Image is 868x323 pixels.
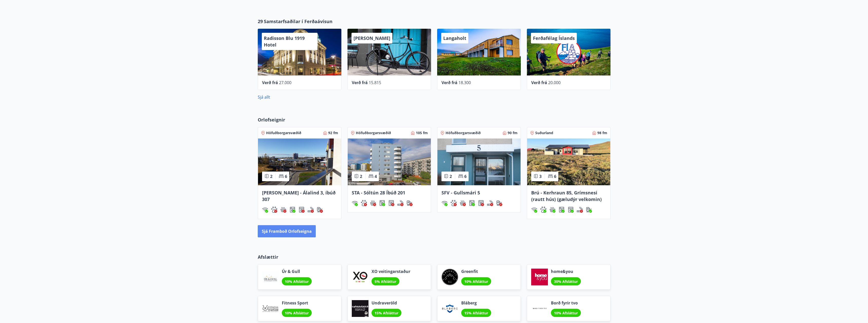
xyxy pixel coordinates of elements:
[407,200,413,206] div: Hleðslustöð fyrir rafbíla
[464,279,488,284] span: 10% Afsláttur
[535,130,553,135] span: Suðurland
[464,174,467,179] span: 6
[531,80,547,85] span: Verð frá
[531,190,602,202] span: Brú - Kerhraun 85, Grímsnesi (rautt hús) (gæludýr velkomin)
[458,80,471,85] span: 18.300
[461,269,491,274] span: Greenfit
[533,35,575,41] span: Ferðafélag Íslands
[551,269,581,274] span: home&you
[388,200,394,206] img: hddCLTAnxqFUMr1fxmbGG8zWilo2syolR0f9UjPn.svg
[397,200,403,206] img: QNIUl6Cv9L9rHgMXwuzGLuiJOj7RKqxk9mBFPqjq.svg
[441,190,480,196] span: SFV - Gullsmári 5
[372,300,401,306] span: Undraveröld
[549,207,556,213] img: h89QDIuHlAdpqTriuIvuEWkTH976fOgBEOOeu1mi.svg
[289,207,296,213] img: Dl16BY4EX9PAW649lg1C3oBuIaAsR6QVDQBO2cTm.svg
[258,94,270,100] a: Sjá allt
[308,207,314,213] div: Reykingar / Vape
[437,139,521,185] img: Paella dish
[264,35,305,48] span: Radisson Blu 1919 Hotel
[469,200,475,206] img: Dl16BY4EX9PAW649lg1C3oBuIaAsR6QVDQBO2cTm.svg
[531,207,537,213] div: Þráðlaust net
[441,200,448,206] div: Þráðlaust net
[262,80,278,85] span: Verð frá
[258,116,285,123] span: Orlofseignir
[568,207,574,213] img: hddCLTAnxqFUMr1fxmbGG8zWilo2syolR0f9UjPn.svg
[549,207,556,213] div: Heitur pottur
[446,130,481,135] span: Höfuðborgarsvæðið
[416,130,428,135] span: 105 fm
[441,200,448,206] img: HJRyFFsYp6qjeUYhR4dAD8CaCEsnIFYZ05miwXoh.svg
[262,190,336,202] span: [PERSON_NAME] - Álalind 3, íbúð 307
[496,200,502,206] div: Hleðslustöð fyrir rafbíla
[262,207,268,213] img: HJRyFFsYp6qjeUYhR4dAD8CaCEsnIFYZ05miwXoh.svg
[361,200,367,206] div: Gæludýr
[388,200,394,206] div: Þurrkari
[478,200,484,206] img: hddCLTAnxqFUMr1fxmbGG8zWilo2syolR0f9UjPn.svg
[461,300,491,306] span: Bláberg
[540,207,546,213] img: pxcaIm5dSOV3FS4whs1soiYWTwFQvksT25a9J10C.svg
[487,200,493,206] img: QNIUl6Cv9L9rHgMXwuzGLuiJOj7RKqxk9mBFPqjq.svg
[317,207,323,213] img: nH7E6Gw2rvWFb8XaSdRp44dhkQaj4PJkOoRYItBQ.svg
[282,269,312,274] span: Úr & Gull
[361,200,367,206] img: pxcaIm5dSOV3FS4whs1soiYWTwFQvksT25a9J10C.svg
[352,200,358,206] div: Þráðlaust net
[372,269,410,274] span: XO veitingarstaður
[597,130,607,135] span: 98 fm
[348,139,431,185] img: Paella dish
[443,35,466,41] span: Langaholt
[487,200,493,206] div: Reykingar / Vape
[354,35,390,41] span: [PERSON_NAME]
[356,130,391,135] span: Höfuðborgarsvæðið
[441,80,457,85] span: Verð frá
[496,200,502,206] img: nH7E6Gw2rvWFb8XaSdRp44dhkQaj4PJkOoRYItBQ.svg
[262,207,268,213] div: Þráðlaust net
[375,311,398,315] span: 15% Afsláttur
[271,207,277,213] img: pxcaIm5dSOV3FS4whs1soiYWTwFQvksT25a9J10C.svg
[478,200,484,206] div: Þurrkari
[360,174,362,179] span: 2
[508,130,518,135] span: 90 fm
[328,130,338,135] span: 92 fm
[370,200,376,206] div: Heitur pottur
[280,207,286,213] div: Heitur pottur
[559,207,565,213] img: Dl16BY4EX9PAW649lg1C3oBuIaAsR6QVDQBO2cTm.svg
[577,207,583,213] img: QNIUl6Cv9L9rHgMXwuzGLuiJOj7RKqxk9mBFPqjq.svg
[554,174,556,179] span: 6
[451,200,457,206] div: Gæludýr
[289,207,296,213] div: Þvottavél
[352,200,358,206] img: HJRyFFsYp6qjeUYhR4dAD8CaCEsnIFYZ05miwXoh.svg
[299,207,305,213] div: Þurrkari
[370,200,376,206] img: h89QDIuHlAdpqTriuIvuEWkTH976fOgBEOOeu1mi.svg
[586,207,592,213] div: Hleðslustöð fyrir rafbíla
[469,200,475,206] div: Þvottavél
[258,139,341,185] img: Paella dish
[282,300,312,306] span: Fitness Sport
[270,174,272,179] span: 2
[299,207,305,213] img: hddCLTAnxqFUMr1fxmbGG8zWilo2syolR0f9UjPn.svg
[577,207,583,213] div: Reykingar / Vape
[258,254,611,260] p: Afslættir
[407,200,413,206] img: nH7E6Gw2rvWFb8XaSdRp44dhkQaj4PJkOoRYItBQ.svg
[540,207,546,213] div: Gæludýr
[379,200,385,206] img: Dl16BY4EX9PAW649lg1C3oBuIaAsR6QVDQBO2cTm.svg
[531,207,537,213] img: HJRyFFsYp6qjeUYhR4dAD8CaCEsnIFYZ05miwXoh.svg
[548,80,561,85] span: 20.000
[279,80,291,85] span: 27.000
[559,207,565,213] div: Þvottavél
[285,279,309,284] span: 10% Afsláttur
[285,311,309,315] span: 10% Afsláttur
[568,207,574,213] div: Þurrkari
[375,174,377,179] span: 4
[258,18,263,25] span: 29
[460,200,466,206] img: h89QDIuHlAdpqTriuIvuEWkTH976fOgBEOOeu1mi.svg
[271,207,277,213] div: Gæludýr
[554,311,578,315] span: 10% Afsláttur
[375,279,396,284] span: 5% Afsláttur
[397,200,403,206] div: Reykingar / Vape
[464,311,488,315] span: 15% Afsláttur
[554,279,578,284] span: 30% Afsláttur
[266,130,301,135] span: Höfuðborgarsvæðið
[379,200,385,206] div: Þvottavél
[352,80,368,85] span: Verð frá
[551,300,581,306] span: Borð fyrir tvo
